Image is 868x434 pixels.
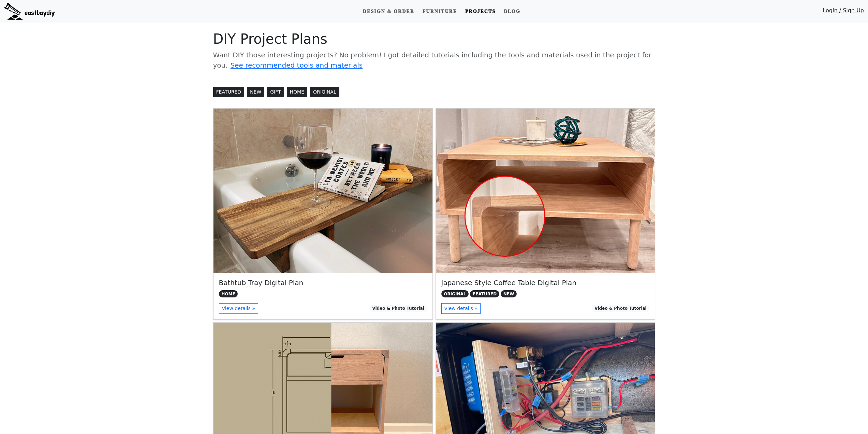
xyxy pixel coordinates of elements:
[213,87,245,97] button: FEATURED
[823,6,864,18] a: Login / Sign Up
[310,87,339,97] button: ORIGINAL
[462,5,498,18] a: Projects
[219,303,258,314] a: View details »
[360,5,417,18] a: Design & Order
[441,303,481,314] a: View details »
[267,87,284,97] button: GIFT
[219,290,238,297] span: HOME
[501,5,523,18] a: Blog
[213,31,655,47] h1: DIY Project Plans
[420,5,460,18] a: Furniture
[247,87,264,97] button: NEW
[4,3,55,20] img: eastbaydiy
[231,61,363,69] a: See recommended tools and materials
[213,50,655,70] p: Want DIY those interesting projects? No problem! I got detailed tutorials including the tools and...
[436,109,655,273] img: Japanese Style Coffee Table Digital Plan Cover - Landscape
[370,305,427,312] span: Video & Photo Tutorial
[441,290,469,297] span: ORIGINAL
[287,87,307,97] button: HOME
[501,290,517,297] span: NEW
[470,290,499,297] span: FEATURED
[441,279,649,287] h5: Japanese Style Coffee Table Digital Plan
[214,109,432,273] img: Bathtub Tray - Landscape
[592,305,649,312] span: Video & Photo Tutorial
[219,279,427,287] h5: Bathtub Tray Digital Plan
